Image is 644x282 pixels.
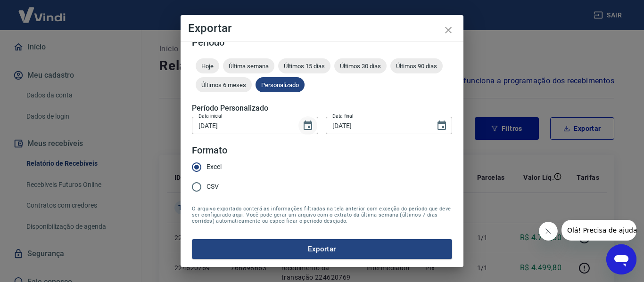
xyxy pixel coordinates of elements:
[198,113,223,120] label: Data inicial
[256,81,305,89] span: Personalizado
[192,38,452,47] h5: Período
[192,104,452,113] h5: Período Personalizado
[196,63,219,70] span: Hoje
[196,58,219,73] div: Hoje
[223,63,274,70] span: Última semana
[192,206,452,224] span: O arquivo exportado conterá as informações filtradas na tela anterior com exceção do período que ...
[390,58,443,73] div: Últimos 90 dias
[437,19,460,41] button: close
[432,116,451,135] button: Choose date, selected date is 26 de ago de 2025
[278,58,330,73] div: Últimos 15 dias
[6,7,79,14] span: Olá! Precisa de ajuda?
[256,77,305,92] div: Personalizado
[192,144,227,157] legend: Formato
[561,220,636,241] iframe: Mensagem da empresa
[332,113,354,120] label: Data final
[196,77,252,92] div: Últimos 6 meses
[192,239,452,259] button: Exportar
[334,58,387,73] div: Últimos 30 dias
[196,81,252,89] span: Últimos 6 meses
[390,63,443,70] span: Últimos 90 dias
[223,58,274,73] div: Última semana
[606,244,636,274] iframe: Botão para abrir a janela de mensagens
[539,222,558,241] iframe: Fechar mensagem
[192,117,295,134] input: DD/MM/YYYY
[278,63,330,70] span: Últimos 15 dias
[206,182,219,192] span: CSV
[326,117,429,134] input: DD/MM/YYYY
[188,23,456,34] h4: Exportar
[298,116,317,135] button: Choose date, selected date is 31 de jul de 2025
[206,162,222,172] span: Excel
[334,63,387,70] span: Últimos 30 dias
